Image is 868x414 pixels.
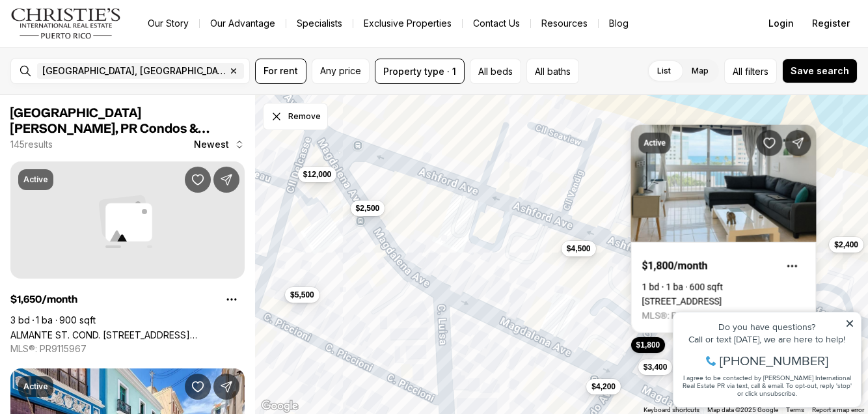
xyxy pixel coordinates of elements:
[10,139,53,150] p: 145 results
[562,240,596,256] button: $4,500
[375,59,465,84] button: Property type · 1
[353,14,462,33] a: Exclusive Properties
[351,200,385,216] button: $2,500
[14,29,188,38] div: Do you have questions?
[779,253,805,279] button: Property options
[286,14,353,33] a: Specialists
[531,14,598,33] a: Resources
[761,10,802,36] button: Login
[804,10,858,36] button: Register
[647,59,681,83] label: List
[470,59,521,84] button: All beds
[185,374,211,400] button: Save Property: 203 CALLE FORTALEZA #6
[526,59,579,84] button: All baths
[591,381,616,391] span: $4,200
[586,378,621,394] button: $4,200
[10,8,122,39] img: logo
[285,286,319,302] button: $5,500
[644,138,665,148] p: Active
[681,59,719,83] label: Map
[200,14,286,33] a: Our Advantage
[463,14,530,33] button: Contact Us
[23,381,48,392] p: Active
[834,240,858,250] span: $2,400
[733,64,742,78] span: All
[10,107,210,151] span: [GEOGRAPHIC_DATA][PERSON_NAME], PR Condos & Apartments for Rent
[745,64,768,78] span: filters
[829,237,863,253] button: $2,400
[768,18,794,29] span: Login
[42,66,226,76] span: [GEOGRAPHIC_DATA], [GEOGRAPHIC_DATA], [GEOGRAPHIC_DATA]
[16,80,185,105] span: I agree to be contacted by [PERSON_NAME] International Real Estate PR via text, call & email. To ...
[599,14,639,33] a: Blog
[356,203,380,214] span: $2,500
[644,361,668,372] span: $3,400
[23,174,48,185] p: Active
[185,167,211,193] button: Save Property: ALMANTE ST. COND. GUARIONEZ #APT. 3015
[631,337,666,353] button: $1,800
[53,61,162,74] span: [PHONE_NUMBER]
[213,167,239,193] button: Share Property
[255,59,306,84] button: For rent
[567,243,591,253] span: $4,500
[303,169,331,180] span: $12,000
[724,59,777,84] button: Allfilters
[756,130,782,156] button: Save Property: 54 CONDADO AVE
[782,59,858,83] button: Save search
[812,18,850,29] span: Register
[636,340,660,350] span: $1,800
[10,329,245,340] a: ALMANTE ST. COND. GUARIONEZ #APT. 3015, SAN JUAN PR, 00926
[213,374,239,400] button: Share Property
[263,103,328,130] button: Dismiss drawing
[791,66,849,76] span: Save search
[264,66,298,76] span: For rent
[14,42,188,51] div: Call or text [DATE], we are here to help!
[137,14,199,33] a: Our Story
[298,167,336,182] button: $12,000
[642,296,722,307] a: 54 CONDADO AVE, CONDADO PR, 00907
[312,59,370,84] button: Any price
[186,131,252,158] button: Newest
[219,286,245,312] button: Property options
[638,359,673,374] button: $3,400
[785,130,811,156] button: Share Property
[290,289,314,299] span: $5,500
[194,139,229,150] span: Newest
[320,66,361,76] span: Any price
